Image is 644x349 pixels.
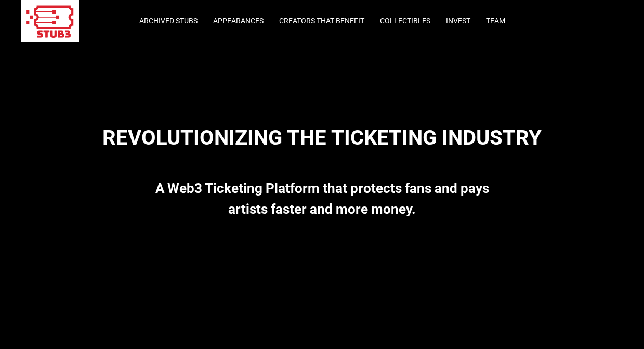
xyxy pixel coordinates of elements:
[486,17,505,25] a: Team
[446,17,470,25] a: Invest
[139,17,198,25] a: Archived Stubs
[21,101,624,150] div: Revolutionizing the Ticketing Industry
[213,17,264,25] a: Appearances
[279,17,364,25] a: Creators that Benefit
[155,180,489,217] strong: A Web3 Ticketing Platform that protects fans and pays artists faster and more money.
[380,17,430,25] a: Collectibles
